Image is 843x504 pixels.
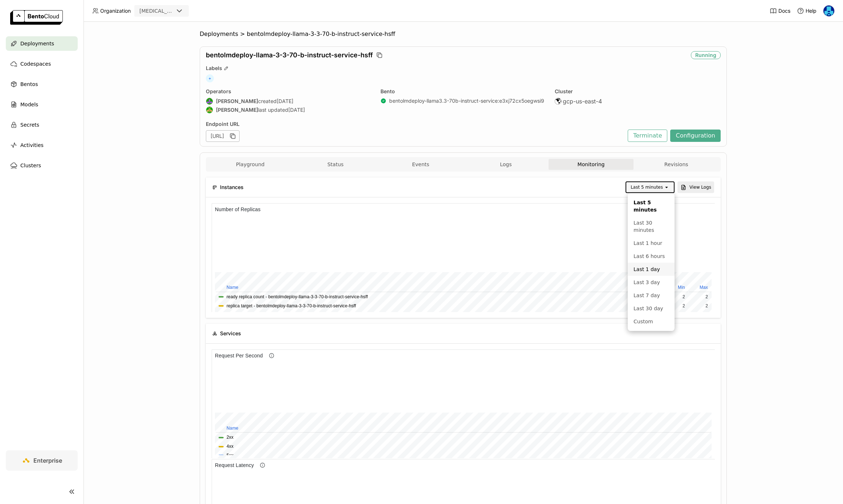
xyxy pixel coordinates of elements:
h6: Request Latency [0,2,45,10]
td: 0% [144,90,165,98]
span: Docs [778,8,790,14]
a: Enterprise [6,450,78,471]
div: [MEDICAL_DATA] [139,7,174,15]
button: bentolmdeploy-llama-3-3-70-b-instruct-service-hsff [15,99,114,106]
svg: open [664,184,669,190]
th: name [4,80,177,89]
span: Help [806,8,816,14]
th: Average Value [178,80,203,89]
td: 3.80 GiB [200,90,223,98]
span: Organization [100,8,131,14]
span: Deployments [200,30,238,38]
a: Docs [770,7,790,15]
td: 0% [144,99,165,107]
td: 3.81 GiB [224,90,247,98]
div: Bento [380,88,546,95]
button: Average [15,85,31,91]
button: Configuration [670,130,721,142]
td: 1.90 GiB [175,99,200,107]
button: Total [15,90,24,97]
span: bentolmdeploy-llama-3-3-70-b-instruct-service-hsff [247,30,395,38]
th: name [4,80,174,89]
div: created [206,98,372,105]
td: 85.2% [225,99,247,107]
button: Status [293,159,378,170]
div: Endpoint URL [206,121,624,127]
td: 152% [178,90,203,98]
div: Last 5 minutes [634,199,669,213]
div: Last 6 hours [634,253,669,260]
th: name [4,75,499,83]
img: logo [10,10,63,25]
th: name [4,80,117,89]
button: Terminate [628,130,667,142]
button: P50 [15,94,23,101]
a: Deployments [6,36,78,51]
td: 272 GB [118,99,143,107]
div: Custom [634,318,669,325]
span: [DATE] [277,98,293,105]
th: Average Value [175,80,200,89]
h6: In-Progress Request [0,2,54,10]
a: Activities [6,138,78,152]
td: 103% [118,90,143,98]
div: last updated [206,106,372,114]
div: Operators [206,88,372,95]
th: Minimum Value [144,80,165,89]
strong: [PERSON_NAME] [216,98,258,105]
div: Last 1 hour [634,239,669,247]
div: [URL] [206,130,240,142]
iframe: Number of Replicas [212,203,715,312]
span: Instances [220,183,244,191]
td: 543 GB [144,90,165,98]
th: Average Value [118,80,143,89]
div: Running [691,51,721,59]
nav: Breadcrumbs navigation [200,30,727,38]
ul: Menu [628,193,675,331]
span: Secrets [20,120,39,129]
td: 51.7% [118,99,143,107]
span: [DATE] [288,107,305,113]
span: Activities [20,141,44,149]
button: bentolmdeploy-llama-3-3-70-b-instruct-service-hsff [15,99,114,106]
td: 543 GB [118,90,143,98]
td: 99.2% [203,90,224,98]
div: Last 1 day [634,266,669,273]
td: 70.6% [118,99,143,107]
strong: [PERSON_NAME] [216,107,258,113]
span: Codespaces [20,60,51,68]
td: 170% [225,90,247,98]
h6: GPU Memory Bandwidth Usage [0,2,80,10]
a: Clusters [6,158,78,173]
div: Cluster [555,88,721,95]
td: 3.81 GiB [175,90,200,98]
th: Minimum Value [200,80,223,89]
th: Maximum Value [225,80,247,89]
a: Secrets [6,118,78,132]
div: Help [797,7,816,15]
div: Last 3 day [634,279,669,286]
iframe: Request Per Second [212,349,715,458]
th: name [4,89,499,98]
button: 5xx [15,103,22,110]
